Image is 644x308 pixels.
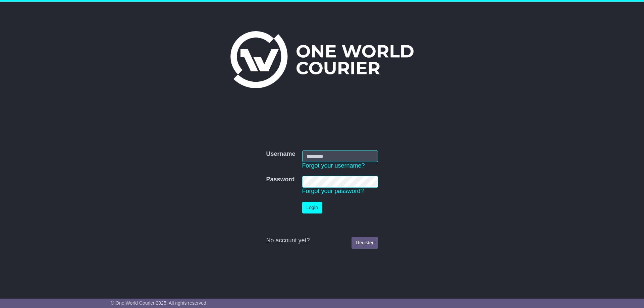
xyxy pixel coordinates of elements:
a: Forgot your username? [302,162,365,169]
span: © One World Courier 2025. All rights reserved. [111,300,208,306]
div: No account yet? [266,237,378,244]
a: Forgot your password? [302,188,364,194]
button: Login [302,202,322,213]
a: Register [352,237,378,249]
label: Username [266,150,295,158]
img: One World [230,31,414,88]
label: Password [266,176,294,183]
